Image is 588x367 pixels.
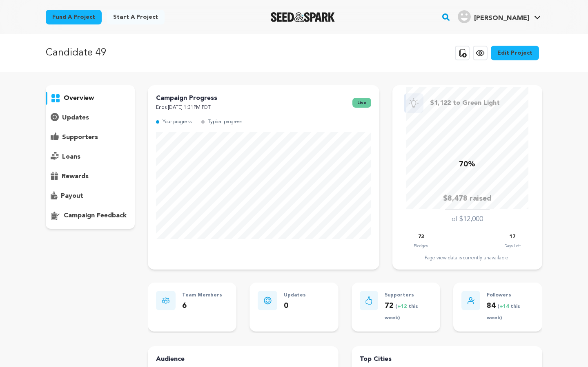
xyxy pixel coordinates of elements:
span: +12 [397,304,408,309]
button: overview [46,92,135,105]
span: ( this week) [487,304,520,321]
p: 73 [418,232,424,242]
span: +14 [499,304,510,309]
p: 0 [284,300,306,312]
img: Seed&Spark Logo Dark Mode [271,12,335,22]
p: payout [61,191,83,201]
p: rewards [62,172,89,181]
p: supporters [62,133,98,142]
button: campaign feedback [46,209,135,222]
p: Supporters [385,291,432,300]
p: 84 [487,300,534,324]
button: payout [46,190,135,203]
p: Team Members [182,291,222,300]
a: Seed&Spark Homepage [271,12,335,22]
img: user.png [458,10,471,23]
span: ( this week) [385,304,418,321]
p: overview [64,93,94,103]
div: Elias T.'s Profile [458,10,529,23]
p: Candidate 49 [46,46,106,60]
p: Ends [DATE] 1:31PM PDT [156,103,217,113]
button: supporters [46,131,135,144]
button: rewards [46,170,135,183]
a: Elias T.'s Profile [456,9,542,23]
p: campaign feedback [64,211,127,221]
p: Campaign Progress [156,93,217,103]
p: Pledges [414,242,428,250]
p: Followers [487,291,534,300]
h4: Top Cities [360,354,534,364]
p: 6 [182,300,222,312]
p: loans [62,152,80,162]
span: [PERSON_NAME] [474,15,529,22]
span: live [352,98,371,108]
button: loans [46,150,135,164]
p: Days Left [504,242,521,250]
p: 72 [385,300,432,324]
span: Elias T.'s Profile [456,9,542,26]
a: Start a project [107,10,165,24]
p: updates [62,113,89,123]
p: Typical progress [208,117,242,127]
p: Your progress [163,117,192,127]
p: Updates [284,291,306,300]
h4: Audience [156,354,330,364]
div: Page view data is currently unavailable. [401,255,534,261]
p: 17 [510,232,515,242]
button: updates [46,111,135,124]
p: of $12,000 [452,214,483,224]
a: Edit Project [491,46,539,60]
p: 70% [459,159,475,170]
a: Fund a project [46,10,102,24]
